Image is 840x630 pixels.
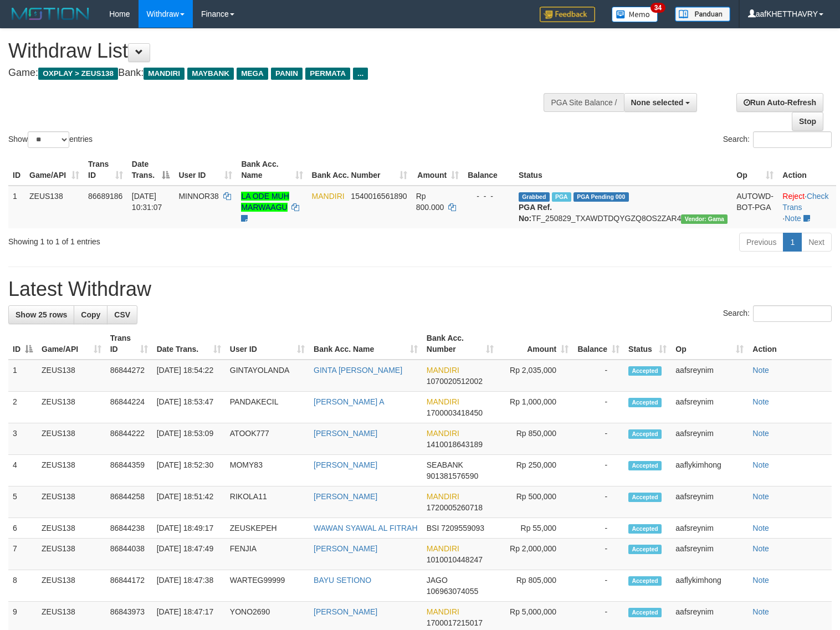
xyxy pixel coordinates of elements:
[308,154,412,186] th: Bank Acc. Number: activate to sort column ascending
[305,68,350,80] span: PERMATA
[8,186,25,228] td: 1
[152,423,226,455] td: [DATE] 18:53:09
[106,423,152,455] td: 86844222
[498,539,573,570] td: Rp 2,000,000
[8,232,342,247] div: Showing 1 to 1 of 1 entries
[8,305,74,324] a: Show 25 rows
[8,68,549,79] h4: Game: Bank:
[412,154,463,186] th: Amount: activate to sort column ascending
[106,328,152,360] th: Trans ID: activate to sort column ascending
[573,392,624,423] td: -
[8,278,832,300] h1: Latest Withdraw
[498,518,573,539] td: Rp 55,000
[624,93,698,112] button: None selected
[671,539,748,570] td: aafsreynim
[88,192,122,201] span: 86689186
[37,570,106,602] td: ZEUS138
[498,328,573,360] th: Amount: activate to sort column ascending
[752,366,769,375] a: Note
[723,131,832,148] label: Search:
[783,233,802,252] a: 1
[314,544,377,553] a: [PERSON_NAME]
[226,328,309,360] th: User ID: activate to sort column ascending
[37,455,106,486] td: ZEUS138
[628,493,662,502] span: Accepted
[106,539,152,570] td: 86844038
[8,328,37,360] th: ID: activate to sort column descending
[552,192,571,202] span: Marked by aafkaynarin
[8,539,37,570] td: 7
[573,423,624,455] td: -
[226,455,309,486] td: MOMY83
[226,486,309,518] td: RIKOLA11
[427,397,459,406] span: MANDIRI
[37,328,106,360] th: Game/API: activate to sort column ascending
[628,524,662,534] span: Accepted
[612,7,658,22] img: Button%20Memo.svg
[314,524,417,532] a: WAWAN SYAWAL AL FITRAH
[427,503,483,512] span: Copy 1720005260718 to clipboard
[463,154,514,186] th: Balance
[8,486,37,518] td: 5
[314,576,371,585] a: BAYU SETIONO
[314,460,377,469] a: [PERSON_NAME]
[8,518,37,539] td: 6
[441,524,484,532] span: Copy 7209559093 to clipboard
[540,7,595,22] img: Feedback.jpg
[723,305,832,322] label: Search:
[174,154,237,186] th: User ID: activate to sort column ascending
[8,131,93,148] label: Show entries
[74,305,107,324] a: Copy
[226,518,309,539] td: ZEUSKEPEH
[498,392,573,423] td: Rp 1,000,000
[498,486,573,518] td: Rp 500,000
[778,154,836,186] th: Action
[416,192,444,212] span: Rp 800.000
[106,486,152,518] td: 86844258
[226,423,309,455] td: ATOOK777
[748,328,832,360] th: Action
[498,570,573,602] td: Rp 805,000
[573,192,629,202] span: PGA Pending
[312,192,345,201] span: MANDIRI
[152,518,226,539] td: [DATE] 18:49:17
[226,570,309,602] td: WARTEG99999
[314,492,377,501] a: [PERSON_NAME]
[573,570,624,602] td: -
[427,429,459,438] span: MANDIRI
[427,366,459,375] span: MANDIRI
[25,186,84,228] td: ZEUS138
[752,576,769,585] a: Note
[519,192,550,202] span: Grabbed
[427,472,478,480] span: Copy 901381576590 to clipboard
[671,423,748,455] td: aafsreynim
[37,423,106,455] td: ZEUS138
[498,360,573,392] td: Rp 2,035,000
[314,607,377,616] a: [PERSON_NAME]
[152,455,226,486] td: [DATE] 18:52:30
[106,570,152,602] td: 86844172
[753,131,832,148] input: Search:
[152,570,226,602] td: [DATE] 18:47:38
[152,486,226,518] td: [DATE] 18:51:42
[671,392,748,423] td: aafsreynim
[187,68,234,80] span: MAYBANK
[427,576,448,585] span: JAGO
[514,186,732,228] td: TF_250829_TXAWDTDQYGZQ8OS2ZAR4
[178,192,218,201] span: MINNOR38
[106,392,152,423] td: 86844224
[81,310,100,319] span: Copy
[427,587,478,596] span: Copy 106963074055 to clipboard
[628,576,662,586] span: Accepted
[544,93,623,112] div: PGA Site Balance /
[752,544,769,553] a: Note
[152,539,226,570] td: [DATE] 18:47:49
[782,192,828,212] a: Check Trans
[498,423,573,455] td: Rp 850,000
[37,518,106,539] td: ZEUS138
[427,408,483,417] span: Copy 1700003418450 to clipboard
[573,360,624,392] td: -
[782,192,805,201] a: Reject
[671,455,748,486] td: aaflykimhong
[739,233,783,252] a: Previous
